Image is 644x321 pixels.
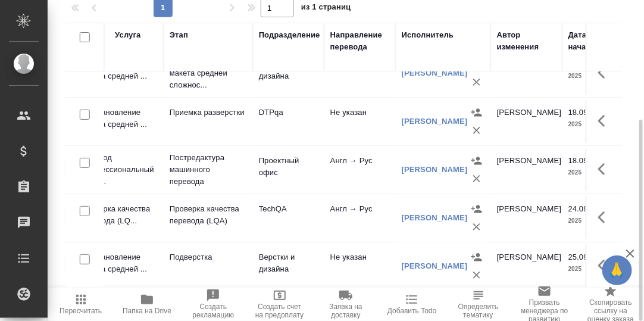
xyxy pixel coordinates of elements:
p: 2025 [568,263,616,275]
td: Перевод Профессиональный Англ ... [74,146,164,194]
div: Дата начала [568,29,616,53]
p: 25.09, [568,253,590,261]
button: Здесь прячутся важные кнопки [591,58,620,87]
td: Не указан [324,101,396,142]
button: Создать счет на предоплату [246,288,312,321]
a: [PERSON_NAME] [402,68,468,77]
td: Не указан [324,245,396,287]
td: Верстки и дизайна [253,245,324,287]
td: Восстановление макета средней ... [74,52,164,94]
p: Проверка качества перевода (LQA) [170,203,247,227]
td: [PERSON_NAME] [491,245,562,287]
p: 2025 [568,167,616,179]
span: 🙏 [607,258,627,283]
td: Англ → Рус [324,149,396,191]
td: Англ → Рус [324,52,396,94]
td: DTPqa [253,101,324,142]
span: Заявка на доставку [320,303,371,319]
a: [PERSON_NAME] [402,261,468,270]
span: Создать рекламацию [187,303,239,319]
p: 2025 [568,215,616,227]
div: Исполнитель [402,29,454,41]
td: Проектный офис [253,149,324,191]
p: Приемка разверстки [170,107,247,119]
td: Восстановление макета средней ... [74,101,164,142]
button: Призвать менеджера по развитию [511,288,577,321]
button: Пересчитать [48,288,114,321]
button: Удалить [468,266,486,284]
button: 🙏 [602,255,632,285]
div: Направление перевода [330,29,390,53]
p: 2025 [568,70,616,82]
span: Создать счет на предоплату [254,303,305,319]
button: Заявка на доставку [312,288,379,321]
td: TechQA [253,197,324,239]
div: Подразделение [259,29,320,41]
p: Восстановление макета средней сложнос... [170,55,247,91]
button: Скопировать ссылку на оценку заказа [578,288,644,321]
button: Удалить [468,170,486,188]
td: [PERSON_NAME] [491,52,562,94]
button: Здесь прячутся важные кнопки [591,155,620,183]
button: Добавить Todo [379,288,445,321]
span: Папка на Drive [123,307,171,315]
td: Восстановление макета средней ... [74,245,164,287]
span: Добавить Todo [387,307,436,315]
a: [PERSON_NAME] [402,165,468,174]
td: Проверка качества перевода (LQ... [74,197,164,239]
a: [PERSON_NAME] [402,213,468,222]
div: Этап [170,29,188,41]
button: Здесь прячутся важные кнопки [591,251,620,280]
div: Автор изменения [497,29,557,53]
span: Пересчитать [60,307,102,315]
p: Подверстка [170,251,247,263]
button: Удалить [468,73,486,91]
button: Определить тематику [445,288,511,321]
div: Услуга [115,29,140,41]
p: 2025 [568,119,616,130]
td: [PERSON_NAME] [491,101,562,142]
button: Удалить [468,218,486,236]
td: [PERSON_NAME] [491,197,562,239]
button: Назначить [468,248,486,266]
td: Англ → Рус [324,197,396,239]
td: Верстки и дизайна [253,52,324,94]
p: 18.09, [568,156,590,165]
td: [PERSON_NAME] [491,149,562,191]
button: Создать рекламацию [180,288,246,321]
button: Здесь прячутся важные кнопки [591,107,620,135]
p: Постредактура машинного перевода [170,152,247,188]
button: Назначить [468,152,486,170]
p: 18.09, [568,108,590,117]
button: Назначить [468,200,486,218]
a: [PERSON_NAME] [402,117,468,126]
button: Папка на Drive [114,288,180,321]
button: Здесь прячутся важные кнопки [591,203,620,232]
span: Определить тематику [452,303,504,319]
button: Назначить [468,104,486,121]
p: 24.09, [568,204,590,213]
button: Удалить [468,121,486,139]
